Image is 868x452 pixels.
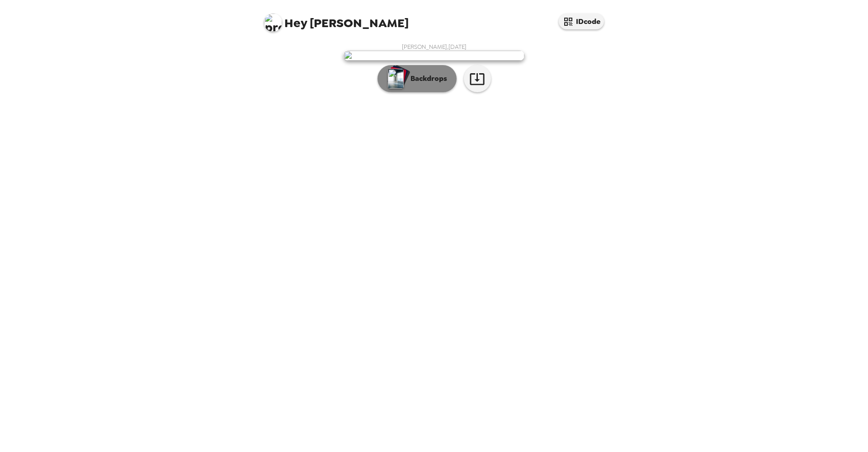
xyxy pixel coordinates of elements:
img: user [344,51,524,61]
img: profile pic [264,14,282,32]
button: Backdrops [377,65,457,92]
button: IDcode [559,14,604,29]
span: [PERSON_NAME] , [DATE] [402,43,467,51]
p: Backdrops [406,73,447,84]
span: Hey [284,15,307,31]
span: [PERSON_NAME] [264,9,409,29]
